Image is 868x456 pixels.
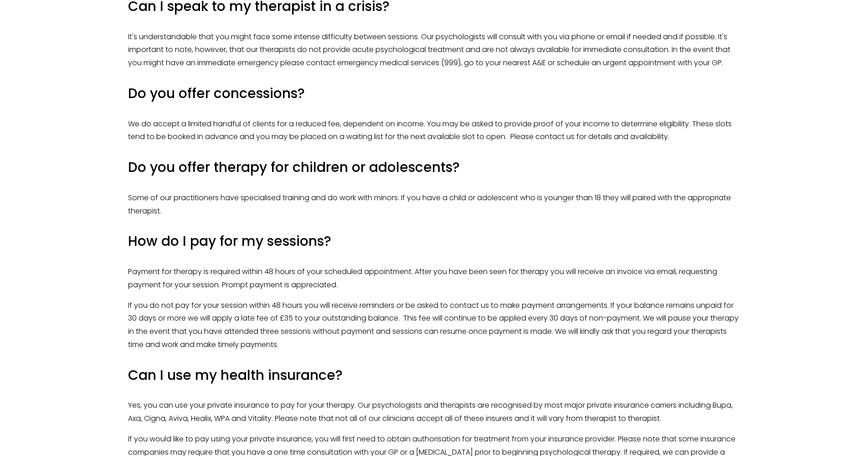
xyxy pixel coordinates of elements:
[128,84,740,103] h4: Do you offer concessions?
[128,265,740,292] p: Payment for therapy is required within 48 hours of your scheduled appointment. After you have bee...
[128,232,740,251] h4: How do I pay for my sessions?
[128,299,740,352] p: If you do not pay for your session within 48 hours you will receive reminders or be asked to cont...
[128,366,740,385] h4: Can I use my health insurance?
[128,31,740,70] p: It's understandable that you might face some intense difficulty between sessions. Our psychologis...
[128,192,740,218] p: Some of our practitioners have specialised training and do work with minors. If you have a child ...
[128,118,740,144] p: We do accept a limited handful of clients for a reduced fee, dependent on income. You may be aske...
[128,158,740,177] h4: Do you offer therapy for children or adolescents?
[128,399,740,425] p: Yes, you can use your private insurance to pay for your therapy. Our psychologists and therapists...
